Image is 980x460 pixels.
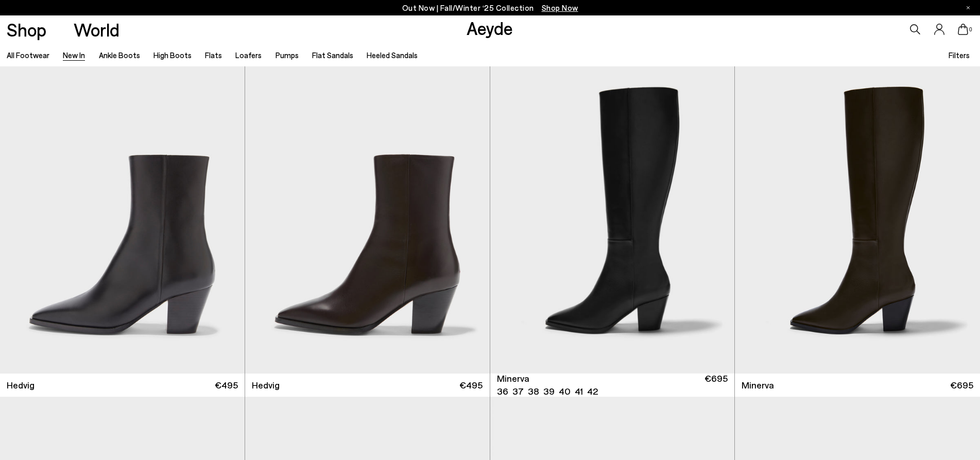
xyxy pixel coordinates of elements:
[490,66,735,374] a: Next slide Previous slide
[74,21,119,39] a: World
[245,374,490,397] a: Hedvig €495
[459,379,483,392] span: €495
[7,21,46,39] a: Shop
[497,385,508,398] li: 36
[153,50,192,60] a: High Boots
[559,385,571,398] li: 40
[950,379,973,392] span: €695
[205,50,222,60] a: Flats
[215,379,238,392] span: €495
[704,372,728,398] span: €695
[542,3,578,12] span: Navigate to /collections/new-in
[99,50,140,60] a: Ankle Boots
[968,27,973,32] span: 0
[276,50,299,60] a: Pumps
[7,50,49,60] a: All Footwear
[312,50,353,60] a: Flat Sandals
[528,385,539,398] li: 38
[490,66,735,374] div: 1 / 6
[735,66,980,374] img: Minerva High Cowboy Boots
[490,66,735,374] img: Minerva High Cowboy Boots
[949,50,970,60] span: Filters
[512,385,524,398] li: 37
[367,50,418,60] a: Heeled Sandals
[587,385,598,398] li: 42
[958,24,968,35] a: 0
[63,50,85,60] a: New In
[245,66,490,374] img: Hedvig Cowboy Ankle Boots
[467,17,513,39] a: Aeyde
[252,379,280,392] span: Hedvig
[735,374,980,397] a: Minerva €695
[497,385,595,398] ul: variant
[742,379,774,392] span: Minerva
[402,2,578,14] p: Out Now | Fall/Winter ‘25 Collection
[497,372,529,385] span: Minerva
[235,50,262,60] a: Loafers
[490,374,735,397] a: Minerva 36 37 38 39 40 41 42 €695
[543,385,555,398] li: 39
[575,385,583,398] li: 41
[7,379,35,392] span: Hedvig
